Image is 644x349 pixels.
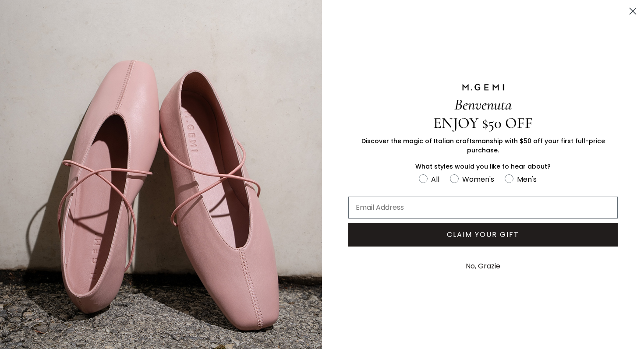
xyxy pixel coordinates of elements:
div: All [431,174,439,185]
span: Discover the magic of Italian craftsmanship with $50 off your first full-price purchase. [361,137,605,155]
button: CLAIM YOUR GIFT [348,223,618,247]
button: No, Grazie [461,255,505,277]
div: Men's [517,174,537,185]
div: Women's [462,174,494,185]
input: Email Address [348,197,618,219]
span: ENJOY $50 OFF [433,114,533,132]
span: What styles would you like to hear about? [415,162,551,171]
img: M.GEMI [461,83,505,91]
span: Benvenuta [454,95,512,114]
button: Close dialog [625,4,640,19]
